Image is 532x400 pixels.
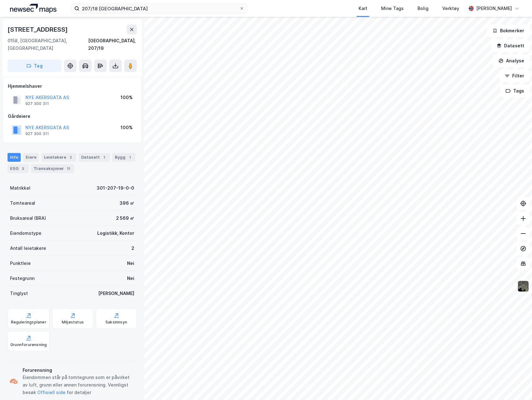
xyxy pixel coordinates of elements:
[127,260,134,267] div: Nei
[8,60,61,72] button: Tag
[418,5,428,12] div: Bolig
[31,164,74,173] div: Transaksjoner
[10,275,35,282] div: Festegrunn
[101,154,107,161] div: 1
[10,199,35,207] div: Tomteareal
[8,113,136,120] div: Gårdeiere
[23,153,39,162] div: Eiere
[491,39,529,52] button: Datasett
[359,5,367,12] div: Kart
[112,153,136,162] div: Bygg
[98,290,134,297] div: [PERSON_NAME]
[97,229,134,237] div: Logistikk, Kontor
[120,94,133,101] div: 100%
[20,166,26,172] div: 3
[11,320,46,325] div: Reguleringsplaner
[10,342,47,347] div: Grunnforurensning
[65,166,72,172] div: 11
[79,4,239,13] input: Søk på adresse, matrikkel, gårdeiere, leietakere eller personer
[487,24,529,37] button: Bokmerker
[8,24,69,34] div: [STREET_ADDRESS]
[493,55,529,67] button: Analyse
[10,260,31,267] div: Punktleie
[88,37,137,52] div: [GEOGRAPHIC_DATA], 207/19
[500,85,529,97] button: Tags
[105,320,127,325] div: Saksinnsyn
[120,199,134,207] div: 396 ㎡
[67,154,74,161] div: 2
[442,5,459,12] div: Verktøy
[127,275,134,282] div: Nei
[41,153,76,162] div: Leietakere
[517,280,529,292] img: 9k=
[62,320,84,325] div: Miljøstatus
[381,5,404,12] div: Mine Tags
[25,131,49,136] div: 927 300 311
[10,4,56,13] img: logo.a4113a55bc3d86da70a041830d287a7e.svg
[10,214,46,222] div: Bruksareal (BRA)
[476,5,512,12] div: [PERSON_NAME]
[120,124,133,131] div: 100%
[131,245,134,252] div: 2
[10,245,46,252] div: Antall leietakere
[10,290,28,297] div: Tinglyst
[23,366,134,374] div: Forurensning
[25,101,49,106] div: 927 300 311
[97,184,134,192] div: 301-207-19-0-0
[499,70,529,82] button: Filter
[8,82,136,90] div: Hjemmelshaver
[10,184,30,192] div: Matrikkel
[79,153,110,162] div: Datasett
[23,374,134,396] div: Eiendommen står på tomtegrunn som er påvirket av luft, grunn eller annen forurensning. Vennligst ...
[8,164,29,173] div: ESG
[501,370,532,400] iframe: Chat Widget
[127,154,133,161] div: 1
[8,37,88,52] div: 0158, [GEOGRAPHIC_DATA], [GEOGRAPHIC_DATA]
[8,153,21,162] div: Info
[10,229,41,237] div: Eiendomstype
[116,214,134,222] div: 2 569 ㎡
